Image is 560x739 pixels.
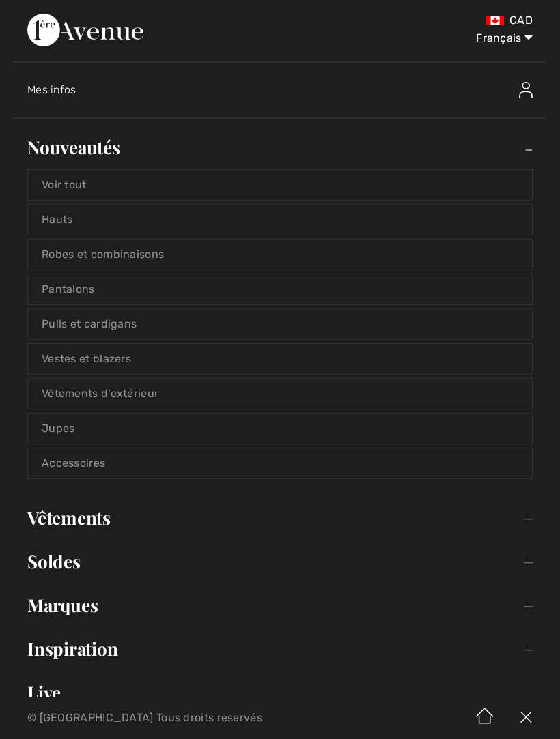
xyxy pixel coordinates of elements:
[14,634,546,664] a: Inspiration
[28,414,532,444] a: Jupes
[27,83,76,96] span: Mes infos
[27,713,330,723] p: © [GEOGRAPHIC_DATA] Tous droits reservés
[14,678,546,708] a: Live
[27,14,143,46] img: 1ère Avenue
[28,170,532,200] a: Voir tout
[28,309,532,339] a: Pulls et cardigans
[28,240,532,270] a: Robes et combinaisons
[14,590,546,620] a: Marques
[28,379,532,409] a: Vêtements d'extérieur
[28,448,532,478] a: Accessoires
[519,82,533,98] img: Mes infos
[28,205,532,235] a: Hauts
[28,274,532,304] a: Pantalons
[331,14,533,27] div: CAD
[14,547,546,577] a: Soldes
[28,344,532,374] a: Vestes et blazers
[14,503,546,533] a: Vêtements
[464,697,505,739] img: Accueil
[505,697,546,739] img: X
[14,132,546,162] a: Nouveautés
